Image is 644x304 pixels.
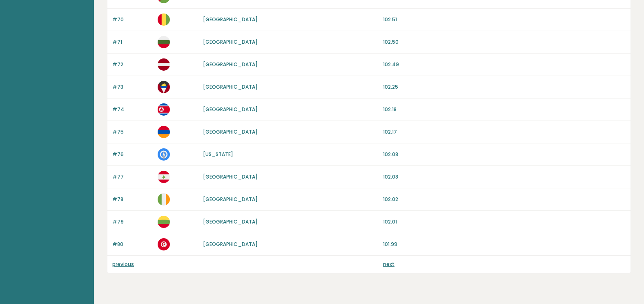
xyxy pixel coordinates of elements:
p: #75 [112,128,153,136]
p: #73 [112,83,153,91]
img: lv.svg [158,58,170,71]
a: [GEOGRAPHIC_DATA] [203,196,258,203]
a: [GEOGRAPHIC_DATA] [203,83,258,90]
img: am.svg [158,126,170,138]
p: 102.17 [383,128,626,136]
img: tn.svg [158,238,170,250]
p: #70 [112,16,153,23]
a: [GEOGRAPHIC_DATA] [203,128,258,135]
img: gn.svg [158,13,170,26]
p: 102.02 [383,196,626,203]
img: lb.svg [158,171,170,183]
p: #76 [112,151,153,158]
a: previous [112,261,134,268]
p: #80 [112,241,153,248]
p: #74 [112,106,153,113]
a: [GEOGRAPHIC_DATA] [203,106,258,113]
a: [GEOGRAPHIC_DATA] [203,38,258,45]
p: #78 [112,196,153,203]
p: 102.08 [383,173,626,181]
img: bg.svg [158,36,170,48]
p: 102.50 [383,38,626,46]
img: kp.svg [158,103,170,116]
p: 102.25 [383,83,626,91]
a: [US_STATE] [203,151,233,158]
p: 102.51 [383,16,626,23]
img: ag.svg [158,81,170,93]
a: [GEOGRAPHIC_DATA] [203,61,258,68]
p: 102.18 [383,106,626,113]
p: 102.49 [383,61,626,68]
img: lt.svg [158,216,170,228]
p: #77 [112,173,153,181]
p: #72 [112,61,153,68]
img: mp.svg [158,148,170,161]
p: 102.08 [383,151,626,158]
p: 102.01 [383,218,626,226]
img: ie.svg [158,193,170,206]
a: [GEOGRAPHIC_DATA] [203,241,258,248]
p: #79 [112,218,153,226]
p: #71 [112,38,153,46]
p: 101.99 [383,241,626,248]
a: [GEOGRAPHIC_DATA] [203,218,258,225]
a: [GEOGRAPHIC_DATA] [203,16,258,23]
a: next [383,261,394,268]
a: [GEOGRAPHIC_DATA] [203,173,258,180]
